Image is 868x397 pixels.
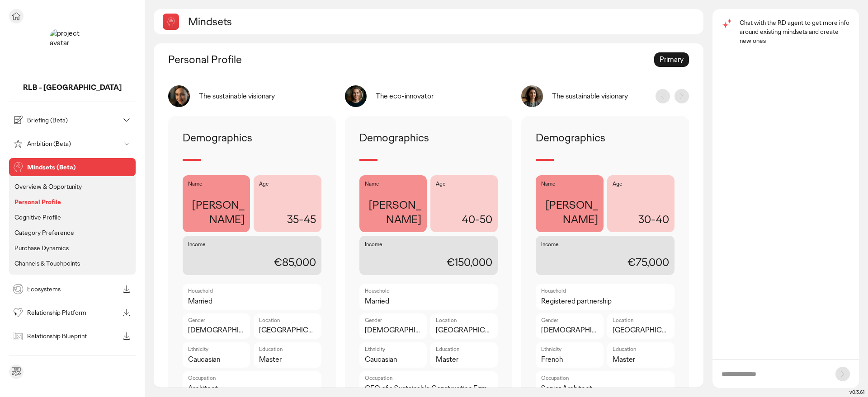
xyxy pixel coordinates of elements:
p: Master [613,355,669,364]
p: Caucasian [188,355,245,364]
div: The sustainable visionary [552,92,628,101]
p: Location [436,317,492,324]
p: [PERSON_NAME] [188,198,245,227]
p: €85,000 [188,255,316,270]
p: Master [436,355,492,364]
p: Name [365,181,421,188]
p: [GEOGRAPHIC_DATA], [GEOGRAPHIC_DATA] [436,326,492,335]
p: French [541,355,598,364]
p: Architect [188,384,316,393]
p: Income [188,241,316,248]
p: Household [541,288,669,295]
img: project avatar [50,29,95,74]
p: Channels & Touchpoints [14,259,80,267]
div: Send feedback [9,364,24,379]
p: Income [365,241,493,248]
p: Household [188,288,316,295]
p: Age [259,181,316,188]
p: Overview & Opportunity [14,182,82,191]
p: Registered partnership [541,297,669,306]
p: [DEMOGRAPHIC_DATA] [188,326,245,335]
p: [GEOGRAPHIC_DATA], [GEOGRAPHIC_DATA] [613,326,669,335]
p: Ethnicity [541,346,598,353]
p: €150,000 [365,255,493,270]
p: Ethnicity [365,346,421,353]
p: Relationship Platform [27,309,119,316]
p: Demographics [183,131,252,145]
p: [PERSON_NAME] [365,198,421,227]
div: The sustainable visionary [199,92,275,101]
p: Name [188,181,245,188]
p: Married [365,297,493,306]
p: Caucasian [365,355,421,364]
p: Gender [365,317,421,324]
p: [PERSON_NAME] [541,198,598,227]
p: Ambition (Beta) [27,140,119,147]
p: Household [365,288,493,295]
p: Demographics [359,131,429,145]
p: [DEMOGRAPHIC_DATA] [365,326,421,335]
p: Age [436,181,492,188]
p: Gender [541,317,598,324]
p: Education [613,346,669,353]
p: Occupation [541,375,669,382]
div: The eco-innovator [376,92,434,101]
p: 40-50 [436,212,492,227]
p: Location [259,317,316,324]
p: 35-45 [259,212,316,227]
p: Occupation [188,375,316,382]
p: Senior Architect [541,384,669,393]
p: CEO of a Sustainable Construction Firm [365,384,493,393]
p: Name [541,181,598,188]
p: [DEMOGRAPHIC_DATA] [541,326,598,335]
img: image [168,85,190,107]
p: Education [259,346,316,353]
p: Education [436,346,492,353]
p: RLB - EUROPE [9,83,136,93]
p: Personal Profile [14,198,61,206]
h2: Personal Profile [168,52,242,66]
p: Ecosystems [27,286,119,292]
p: Occupation [365,375,493,382]
p: Age [613,181,669,188]
p: Married [188,297,316,306]
p: Relationship Blueprint [27,333,119,339]
p: Demographics [536,131,605,145]
img: image [521,85,543,107]
div: Primary [654,52,689,67]
p: Location [613,317,669,324]
p: €75,000 [541,255,669,270]
p: Chat with the RD agent to get more info around existing mindsets and create new ones [740,18,850,45]
img: image [345,85,367,107]
p: Cognitive Profile [14,213,61,221]
p: Master [259,355,316,364]
p: 30-40 [613,212,669,227]
h2: Mindsets [188,14,232,28]
p: Ethnicity [188,346,245,353]
p: Mindsets (Beta) [27,164,132,170]
p: Gender [188,317,245,324]
p: Purchase Dynamics [14,244,69,252]
p: Income [541,241,669,248]
p: Briefing (Beta) [27,117,119,123]
p: Category Preference [14,229,74,237]
p: [GEOGRAPHIC_DATA], [GEOGRAPHIC_DATA] [259,326,316,335]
